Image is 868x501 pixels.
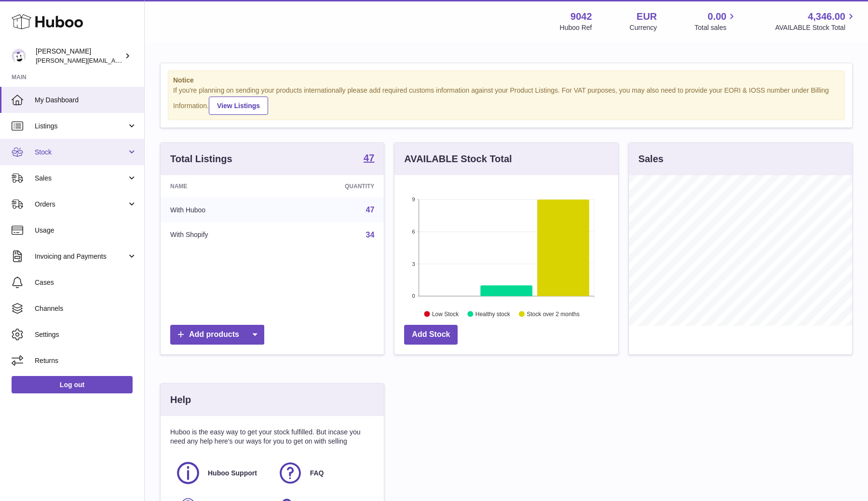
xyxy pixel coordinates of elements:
text: Healthy stock [475,310,511,317]
strong: EUR [637,10,657,23]
td: With Huboo [161,197,281,223]
h3: Total Listings [170,153,232,166]
span: Total sales [694,23,737,32]
span: Sales [35,174,127,183]
div: Currency [630,23,657,32]
span: Settings [35,330,137,339]
strong: Notice [173,76,840,85]
span: 0.00 [708,10,727,23]
a: Log out [12,376,133,393]
span: 4,346.00 [808,10,845,23]
th: Quantity [281,175,384,197]
span: [PERSON_NAME][EMAIL_ADDRESS][DOMAIN_NAME] [36,56,193,64]
span: Orders [35,200,127,209]
span: My Dashboard [35,96,137,105]
a: 34 [366,231,375,239]
span: Stock [35,148,127,157]
text: Low Stock [432,310,459,317]
div: If you're planning on sending your products internationally please add required customs informati... [173,86,840,115]
a: 47 [364,153,374,165]
span: Channels [35,304,137,313]
text: Stock over 2 months [527,310,580,317]
th: Name [161,175,281,197]
span: Invoicing and Payments [35,252,127,261]
a: Add products [170,325,264,345]
strong: 47 [364,153,374,163]
a: 4,346.00 AVAILABLE Stock Total [775,10,856,32]
p: Huboo is the easy way to get your stock fulfilled. But incase you need any help here's our ways f... [170,428,374,446]
a: FAQ [277,460,370,486]
text: 6 [412,229,415,235]
text: 3 [412,261,415,266]
span: Usage [35,226,137,235]
img: anna@thatcooliving.com [12,49,26,63]
a: View Listings [209,97,268,115]
td: With Shopify [161,223,281,248]
div: Huboo Ref [560,23,592,32]
text: 0 [412,293,415,299]
text: 9 [412,196,415,202]
span: Listings [35,122,127,131]
span: FAQ [310,469,324,478]
div: [PERSON_NAME] [36,47,122,65]
h3: Sales [638,153,664,166]
a: Huboo Support [175,460,268,486]
strong: 9042 [570,10,592,23]
a: Add Stock [404,325,458,345]
span: Huboo Support [208,469,257,478]
a: 0.00 Total sales [694,10,737,32]
span: Returns [35,356,137,365]
h3: AVAILABLE Stock Total [404,153,512,166]
h3: Help [170,393,191,406]
a: 47 [366,206,375,214]
span: Cases [35,278,137,287]
span: AVAILABLE Stock Total [775,23,856,32]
